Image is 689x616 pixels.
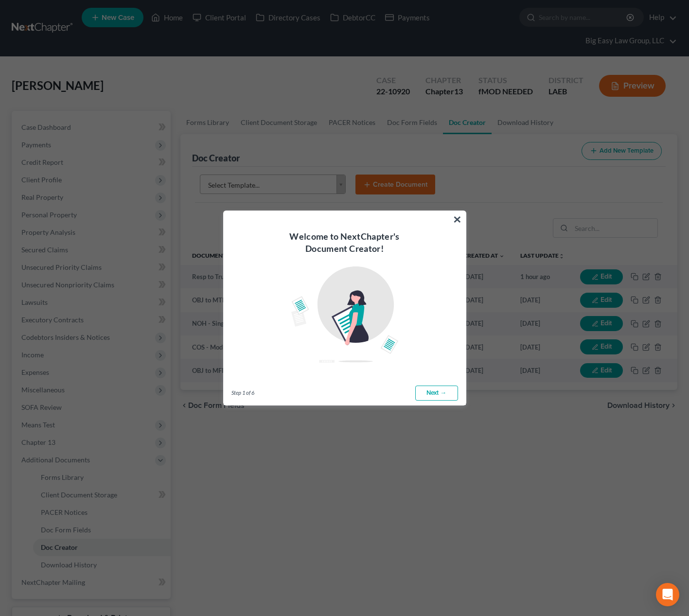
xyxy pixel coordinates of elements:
[656,583,679,606] div: Open Intercom Messenger
[453,211,462,227] button: ×
[231,389,254,397] span: Step 1 of 6
[235,230,454,255] h4: Welcome to NextChapter's Document Creator!
[415,386,458,401] a: Next →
